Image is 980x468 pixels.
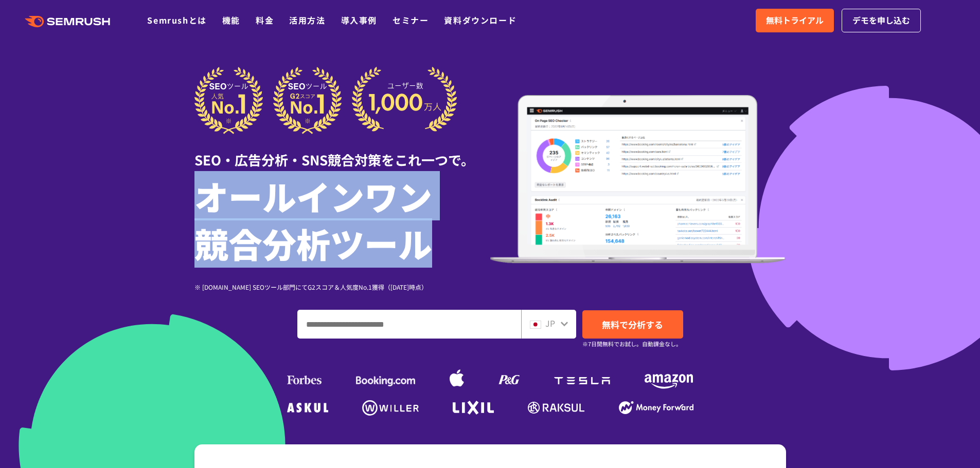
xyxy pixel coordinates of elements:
[766,14,824,27] span: 無料トライアル
[341,14,377,26] a: 導入事例
[582,310,683,339] a: 無料で分析する
[147,14,206,26] a: Semrushとは
[194,282,490,292] div: ※ [DOMAIN_NAME] SEOツール部門にてG2スコア＆人気度No.1獲得（[DATE]時点）
[222,14,240,26] a: 機能
[842,9,921,32] a: デモを申し込む
[298,310,521,338] input: ドメイン、キーワードまたはURLを入力してください
[756,9,834,32] a: 無料トライアル
[852,14,910,27] span: デモを申し込む
[194,134,490,170] div: SEO・広告分析・SNS競合対策をこれ一つで。
[444,14,516,26] a: 資料ダウンロード
[256,14,274,26] a: 料金
[582,339,682,349] small: ※7日間無料でお試し。自動課金なし。
[194,172,490,267] h1: オールインワン 競合分析ツール
[393,14,429,26] a: セミナー
[545,317,555,329] span: JP
[289,14,325,26] a: 活用方法
[602,318,663,331] span: 無料で分析する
